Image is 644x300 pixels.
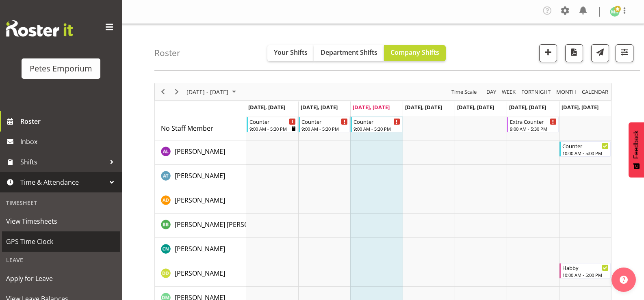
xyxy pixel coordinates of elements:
[384,45,446,61] button: Company Shifts
[175,147,225,156] span: [PERSON_NAME]
[353,104,390,111] span: [DATE], [DATE]
[175,268,225,278] a: [PERSON_NAME]
[301,104,338,111] span: [DATE], [DATE]
[450,87,478,97] button: Time Scale
[175,244,225,253] span: [PERSON_NAME]
[2,252,120,268] div: Leave
[390,48,439,57] span: Company Shifts
[562,263,609,272] div: Habby
[520,87,552,97] button: Fortnight
[175,269,225,278] span: [PERSON_NAME]
[6,215,116,227] span: View Timesheets
[6,235,116,248] span: GPS Time Clock
[353,125,400,132] div: 9:00 AM - 5:30 PM
[314,45,384,61] button: Department Shifts
[20,136,118,148] span: Inbox
[249,117,296,125] div: Counter
[562,104,598,111] span: [DATE], [DATE]
[559,263,611,278] div: Danielle Donselaar"s event - Habby Begin From Sunday, September 7, 2025 at 10:00:00 AM GMT+12:00 ...
[171,87,182,97] button: Next
[2,211,120,231] a: View Timesheets
[155,238,246,262] td: Christine Neville resource
[175,147,225,156] a: [PERSON_NAME]
[30,63,92,75] div: Petes Emporium
[321,48,377,57] span: Department Shifts
[156,83,170,100] div: Previous
[501,87,517,97] button: Timeline Week
[351,117,402,132] div: No Staff Member"s event - Counter Begin From Wednesday, September 3, 2025 at 9:00:00 AM GMT+12:00...
[20,115,118,127] span: Roster
[581,87,610,97] button: Month
[510,117,556,125] div: Extra Counter
[301,117,348,125] div: Counter
[562,150,609,156] div: 10:00 AM - 5:00 PM
[581,87,609,97] span: calendar
[507,117,558,132] div: No Staff Member"s event - Extra Counter Begin From Saturday, September 6, 2025 at 9:00:00 AM GMT+...
[154,48,180,58] h4: Roster
[559,141,611,157] div: Abigail Lane"s event - Counter Begin From Sunday, September 7, 2025 at 10:00:00 AM GMT+12:00 Ends...
[175,220,277,229] span: [PERSON_NAME] [PERSON_NAME]
[457,104,494,111] span: [DATE], [DATE]
[185,87,240,97] button: September 01 - 07, 2025
[520,87,551,97] span: Fortnight
[175,196,225,205] span: [PERSON_NAME]
[161,123,213,133] a: No Staff Member
[2,231,120,252] a: GPS Time Clock
[274,48,308,57] span: Your Shifts
[610,7,620,17] img: melanie-richardson713.jpg
[555,87,577,97] span: Month
[485,87,498,97] button: Timeline Day
[451,87,477,97] span: Time Scale
[486,87,497,97] span: Day
[616,44,633,62] button: Filter Shifts
[562,142,609,150] div: Counter
[509,104,546,111] span: [DATE], [DATE]
[267,45,314,61] button: Your Shifts
[175,244,225,254] a: [PERSON_NAME]
[539,44,557,62] button: Add a new shift
[633,130,640,159] span: Feedback
[186,87,229,97] span: [DATE] - [DATE]
[353,117,400,125] div: Counter
[155,116,246,140] td: No Staff Member resource
[301,125,348,132] div: 9:00 AM - 5:30 PM
[248,104,285,111] span: [DATE], [DATE]
[629,122,644,177] button: Feedback - Show survey
[591,44,609,62] button: Send a list of all shifts for the selected filtered period to all rostered employees.
[2,194,120,211] div: Timesheet
[6,272,116,285] span: Apply for Leave
[510,125,556,132] div: 9:00 AM - 5:30 PM
[562,272,609,278] div: 10:00 AM - 5:00 PM
[299,117,350,132] div: No Staff Member"s event - Counter Begin From Tuesday, September 2, 2025 at 9:00:00 AM GMT+12:00 E...
[620,276,628,284] img: help-xxl-2.png
[155,165,246,189] td: Alex-Micheal Taniwha resource
[565,44,583,62] button: Download a PDF of the roster according to the set date range.
[155,214,246,238] td: Beena Beena resource
[2,268,120,289] a: Apply for Leave
[405,104,442,111] span: [DATE], [DATE]
[170,83,184,100] div: Next
[249,125,296,132] div: 9:00 AM - 5:30 PM
[175,220,277,229] a: [PERSON_NAME] [PERSON_NAME]
[155,262,246,287] td: Danielle Donselaar resource
[501,87,516,97] span: Week
[175,171,225,181] a: [PERSON_NAME]
[6,20,73,37] img: Rosterit website logo
[155,140,246,165] td: Abigail Lane resource
[555,87,578,97] button: Timeline Month
[20,156,106,168] span: Shifts
[155,189,246,214] td: Amelia Denz resource
[20,176,106,188] span: Time & Attendance
[158,87,169,97] button: Previous
[247,117,298,132] div: No Staff Member"s event - Counter Begin From Monday, September 1, 2025 at 9:00:00 AM GMT+12:00 En...
[175,195,225,205] a: [PERSON_NAME]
